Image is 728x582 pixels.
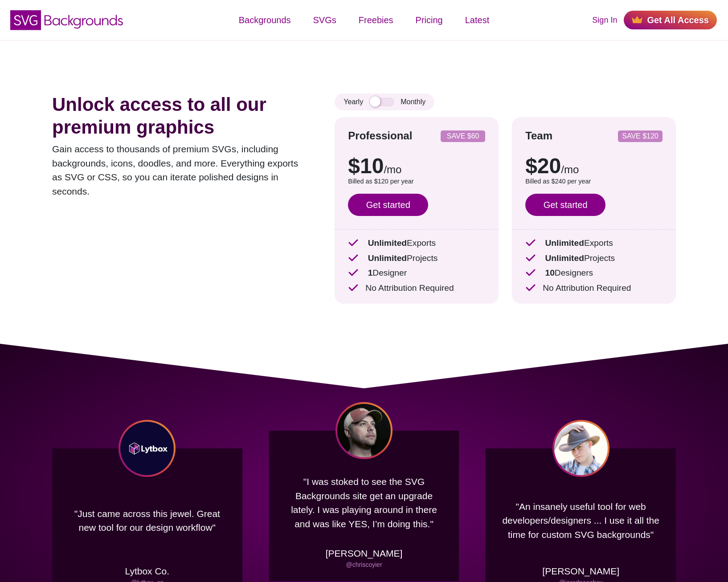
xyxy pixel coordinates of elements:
[542,564,619,578] p: [PERSON_NAME]
[405,7,454,33] a: Pricing
[348,252,485,265] p: Projects
[368,268,373,277] strong: 1
[499,486,663,555] p: "An insanely useful tool for web developers/designers ... I use it all the time for custom SVG ba...
[525,252,663,265] p: Projects
[525,267,663,280] p: Designers
[348,7,405,33] a: Freebies
[561,163,579,175] span: /mo
[525,130,552,142] strong: Team
[592,14,617,26] a: Sign In
[444,133,482,140] p: SAVE $60
[335,94,434,110] div: Yearly Monthly
[125,564,170,578] p: Lytbox Co.
[65,486,229,555] p: "Just came across this jewel. Great new tool for our design workflow"
[454,7,500,33] a: Latest
[368,238,407,248] strong: Unlimited
[348,155,485,177] p: $10
[52,94,308,138] h1: Unlock access to all our premium graphics
[52,142,308,198] p: Gain access to thousands of premium SVGs, including backgrounds, icons, doodles, and more. Everyt...
[326,546,403,561] p: [PERSON_NAME]
[525,194,605,216] a: Get started
[525,155,663,177] p: $20
[302,7,348,33] a: SVGs
[525,237,663,250] p: Exports
[282,468,446,537] p: "I was stoked to see the SVG Backgrounds site get an upgrade lately. I was playing around in ther...
[545,238,584,248] strong: Unlimited
[348,130,412,142] strong: Professional
[348,237,485,250] p: Exports
[545,268,554,277] strong: 10
[346,561,382,568] a: @chriscoyier
[525,177,663,187] p: Billed as $240 per year
[348,267,485,280] p: Designer
[624,11,717,29] a: Get All Access
[545,253,584,263] strong: Unlimited
[348,177,485,187] p: Billed as $120 per year
[622,133,659,140] p: SAVE $120
[348,282,485,295] p: No Attribution Required
[228,7,302,33] a: Backgrounds
[119,420,176,477] img: Lytbox Co logo
[348,194,428,216] a: Get started
[525,282,663,295] p: No Attribution Required
[368,253,407,263] strong: Unlimited
[552,420,609,477] img: Jarod Peachey headshot
[384,163,401,175] span: /mo
[335,402,393,459] img: Chris Coyier headshot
